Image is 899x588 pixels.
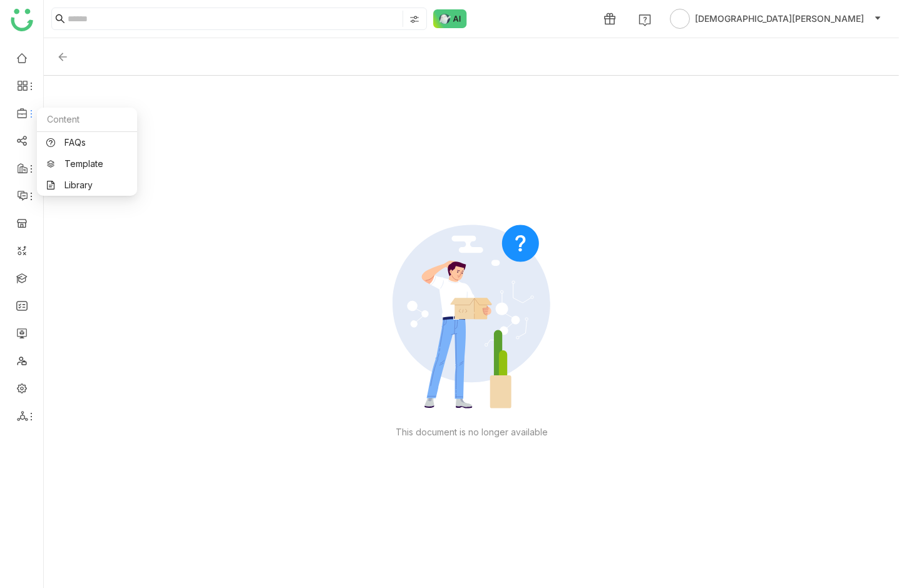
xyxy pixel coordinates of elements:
[37,108,137,132] div: Content
[56,51,69,63] img: back
[409,14,419,24] img: search-type.svg
[46,138,128,147] a: FAQs
[433,9,467,28] img: ask-buddy-normal.svg
[639,14,651,26] img: help.svg
[667,9,884,29] button: [DEMOGRAPHIC_DATA][PERSON_NAME]
[46,160,128,168] a: Template
[670,9,690,29] img: avatar
[393,425,550,439] div: This document is no longer available
[695,12,864,26] span: [DEMOGRAPHIC_DATA][PERSON_NAME]
[11,9,33,31] img: logo
[46,181,128,190] a: Library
